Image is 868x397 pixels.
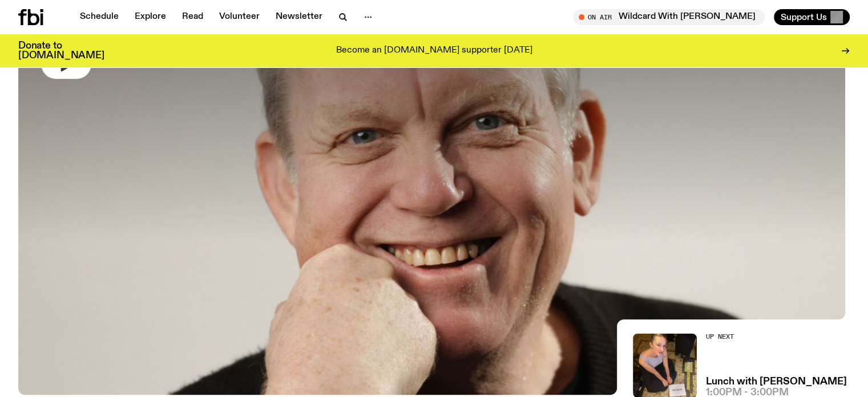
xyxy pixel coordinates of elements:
[781,12,827,22] span: Support Us
[18,41,104,61] h3: Donate to [DOMAIN_NAME]
[336,46,532,56] p: Become an [DOMAIN_NAME] supporter [DATE]
[573,9,765,25] button: On AirWildcard With [PERSON_NAME]
[73,9,126,25] a: Schedule
[706,377,847,387] a: Lunch with [PERSON_NAME]
[128,9,173,25] a: Explore
[269,9,329,25] a: Newsletter
[175,9,210,25] a: Read
[706,334,847,340] h2: Up Next
[774,9,850,25] button: Support Us
[212,9,267,25] a: Volunteer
